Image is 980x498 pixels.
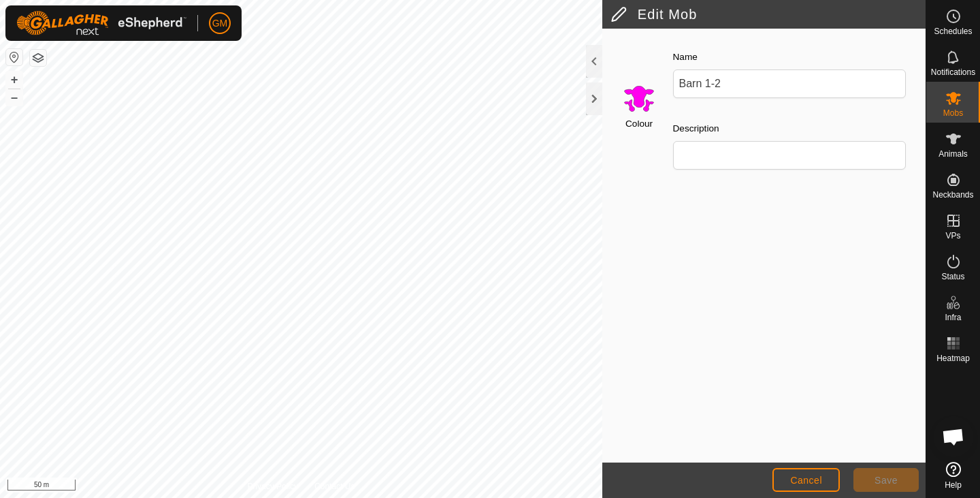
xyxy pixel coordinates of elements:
button: Save [853,468,919,492]
img: Gallagher Logo [16,11,186,35]
span: Status [941,273,964,281]
span: Cancel [790,475,822,486]
label: Colour [625,117,653,131]
span: Animals [938,150,968,158]
span: GM [212,16,228,31]
label: Description [673,122,719,136]
span: Help [945,481,962,489]
span: Neckbands [932,191,973,199]
button: Map Layers [30,50,46,66]
span: VPs [945,232,960,240]
button: + [6,72,22,88]
label: Name [673,50,698,64]
a: Help [926,456,980,495]
span: Mobs [943,109,963,117]
span: Heatmap [936,354,970,362]
a: Privacy Policy [247,480,298,493]
h2: Edit Mob [610,6,926,22]
span: Schedules [934,27,972,35]
span: Save [875,475,898,486]
button: Cancel [772,468,840,492]
span: Infra [945,313,961,322]
a: Contact Us [314,480,355,493]
button: – [6,89,22,106]
button: Reset Map [6,49,22,65]
span: Notifications [931,68,975,76]
a: Open chat [933,416,974,457]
